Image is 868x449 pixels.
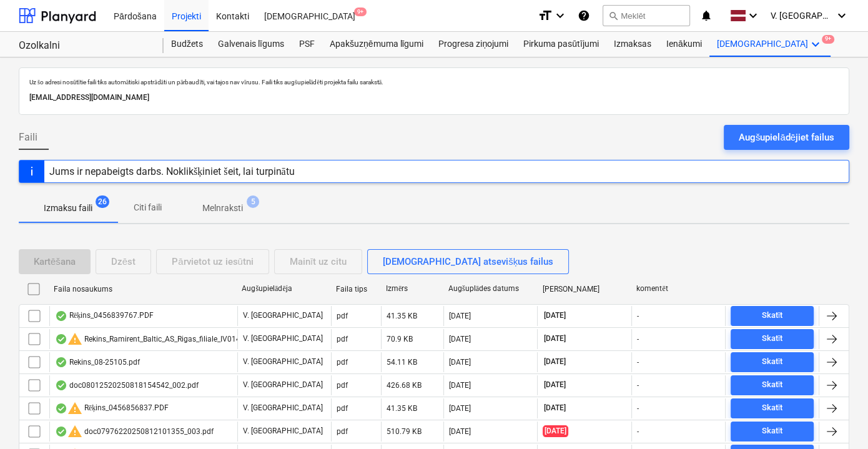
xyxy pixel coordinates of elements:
[762,355,783,369] div: Skatīt
[354,7,367,16] span: 9+
[67,424,82,439] span: warning
[603,5,690,26] button: Meklēt
[29,91,839,104] p: [EMAIL_ADDRESS][DOMAIN_NAME]
[543,310,567,321] span: [DATE]
[19,130,37,145] span: Faili
[243,357,323,367] p: V. [GEOGRAPHIC_DATA]
[516,32,606,57] a: Pirkuma pasūtījumi
[243,403,323,413] p: V. [GEOGRAPHIC_DATA]
[449,427,471,436] div: [DATE]
[834,8,849,23] i: keyboard_arrow_down
[55,357,67,367] div: OCR pabeigts
[55,334,67,344] div: OCR pabeigts
[55,357,140,367] div: Rekins_08-25105.pdf
[55,401,169,416] div: Rēķins_0456856837.PDF
[55,427,67,437] div: OCR pabeigts
[337,358,348,367] div: pdf
[55,380,199,390] div: doc08012520250818154542_002.pdf
[762,424,783,438] div: Skatīt
[19,39,149,52] div: Ozolkalni
[243,310,323,321] p: V. [GEOGRAPHIC_DATA]
[731,375,814,395] button: Skatīt
[431,32,516,57] a: Progresa ziņojumi
[553,8,568,23] i: keyboard_arrow_down
[448,284,533,294] div: Augšuplādes datums
[387,335,413,343] div: 70.9 KB
[242,284,326,294] div: Augšupielādēja
[449,335,471,343] div: [DATE]
[449,381,471,390] div: [DATE]
[337,404,348,413] div: pdf
[449,404,471,413] div: [DATE]
[322,32,431,57] a: Apakšuzņēmuma līgumi
[387,427,422,436] div: 510.79 KB
[543,403,567,413] span: [DATE]
[247,195,259,208] span: 5
[387,358,417,367] div: 54.11 KB
[762,378,783,392] div: Skatīt
[636,284,721,294] div: komentēt
[96,195,109,208] span: 26
[164,32,210,57] a: Budžets
[386,284,438,294] div: Izmērs
[49,165,295,177] div: Jums ir nepabeigts darbs. Noklikšķiniet šeit, lai turpinātu
[67,401,82,416] span: warning
[637,427,639,436] div: -
[724,125,849,150] button: Augšupielādējiet failus
[336,285,376,294] div: Faila tips
[387,312,417,320] div: 41.35 KB
[367,249,569,274] button: [DEMOGRAPHIC_DATA] atsevišķus failus
[210,32,292,57] a: Galvenais līgums
[54,285,232,294] div: Faila nosaukums
[337,427,348,436] div: pdf
[578,8,590,23] i: Zināšanu pamats
[243,426,323,437] p: V. [GEOGRAPHIC_DATA]
[292,32,322,57] div: PSF
[771,11,833,21] span: V. [GEOGRAPHIC_DATA]
[731,352,814,372] button: Skatīt
[543,285,627,294] div: [PERSON_NAME]
[637,312,639,320] div: -
[243,380,323,390] p: V. [GEOGRAPHIC_DATA]
[762,308,783,323] div: Skatīt
[606,32,659,57] a: Izmaksas
[637,335,639,343] div: -
[637,358,639,367] div: -
[659,32,709,57] div: Ienākumi
[55,424,214,439] div: doc07976220250812101355_003.pdf
[29,78,839,86] p: Uz šo adresi nosūtītie faili tiks automātiski apstrādāti un pārbaudīti, vai tajos nav vīrusu. Fai...
[746,8,761,23] i: keyboard_arrow_down
[700,8,713,23] i: notifications
[337,312,348,320] div: pdf
[55,311,67,321] div: OCR pabeigts
[449,358,471,367] div: [DATE]
[202,202,243,215] p: Melnraksti
[387,404,417,413] div: 41.35 KB
[762,401,783,415] div: Skatīt
[543,357,567,367] span: [DATE]
[543,333,567,344] span: [DATE]
[543,425,568,437] span: [DATE]
[731,422,814,442] button: Skatīt
[808,37,823,52] i: keyboard_arrow_down
[243,333,323,344] p: V. [GEOGRAPHIC_DATA]
[637,381,639,390] div: -
[762,332,783,346] div: Skatīt
[449,312,471,320] div: [DATE]
[67,332,82,347] span: warning
[55,403,67,413] div: OCR pabeigts
[132,201,162,214] p: Citi faili
[337,335,348,343] div: pdf
[543,380,567,390] span: [DATE]
[538,8,553,23] i: format_size
[822,35,834,44] span: 9+
[608,11,618,21] span: search
[55,311,154,321] div: Rēķins_0456839767.PDF
[731,306,814,326] button: Skatīt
